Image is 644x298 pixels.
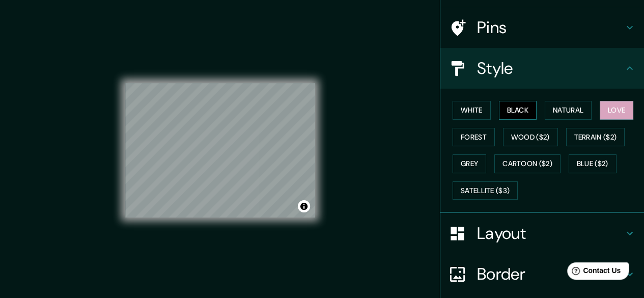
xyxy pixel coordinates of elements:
[440,254,644,294] div: Border
[503,128,558,147] button: Wood ($2)
[569,154,617,173] button: Blue ($2)
[453,101,491,120] button: White
[566,128,625,147] button: Terrain ($2)
[440,213,644,254] div: Layout
[477,223,624,243] h4: Layout
[477,58,624,78] h4: Style
[453,181,518,200] button: Satellite ($3)
[545,101,592,120] button: Natural
[499,101,537,120] button: Black
[440,48,644,89] div: Style
[600,101,633,120] button: Love
[477,264,624,284] h4: Border
[440,7,644,48] div: Pins
[125,83,315,218] canvas: Map
[494,154,561,173] button: Cartoon ($2)
[553,258,633,287] iframe: Help widget launcher
[477,17,624,38] h4: Pins
[298,200,310,212] button: Toggle attribution
[453,154,486,173] button: Grey
[453,128,495,147] button: Forest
